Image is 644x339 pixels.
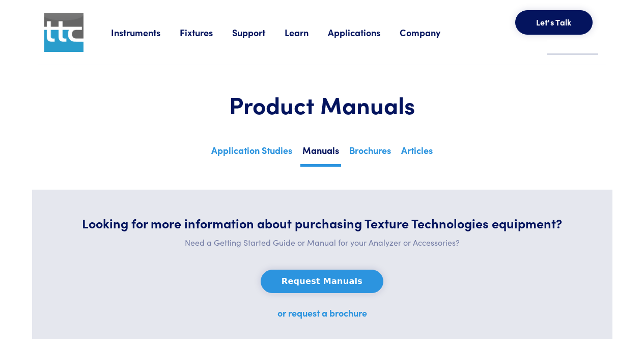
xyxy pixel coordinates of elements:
[285,26,328,39] a: Learn
[180,26,232,39] a: Fixtures
[300,142,341,167] a: Manuals
[57,236,588,249] p: Need a Getting Started Guide or Manual for your Analyzer or Accessories?
[57,214,588,232] h5: Looking for more information about purchasing Texture Technologies equipment?
[232,26,285,39] a: Support
[400,26,460,39] a: Company
[328,26,400,39] a: Applications
[261,270,383,293] button: Request Manuals
[209,142,294,164] a: Application Studies
[399,142,435,164] a: Articles
[63,90,582,119] h1: Product Manuals
[111,26,180,39] a: Instruments
[277,306,367,319] a: or request a brochure
[44,13,83,52] img: ttc_logo_1x1_v1.0.png
[347,142,393,164] a: Brochures
[515,10,593,35] button: Let's Talk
